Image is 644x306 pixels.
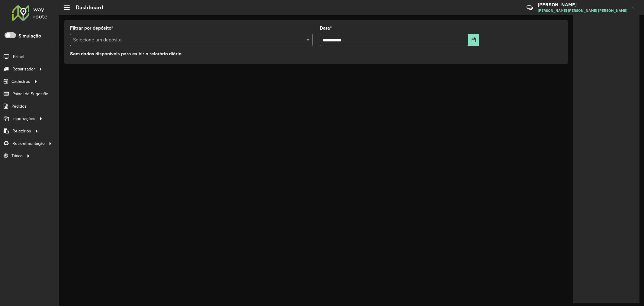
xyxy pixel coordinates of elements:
[70,24,113,32] label: Filtrar por depósito
[12,116,35,122] span: Importações
[70,4,103,11] h2: Dashboard
[538,2,627,8] h3: [PERSON_NAME]
[538,8,627,13] span: [PERSON_NAME] [PERSON_NAME] [PERSON_NAME]
[70,50,181,57] label: Sem dados disponíveis para exibir o relatório diário
[320,24,332,32] label: Data
[468,34,479,46] button: Choose Date
[523,1,536,14] a: Contato Rápido
[18,32,41,40] label: Simulação
[11,153,23,159] span: Tático
[11,78,30,85] span: Cadastros
[12,66,35,72] span: Roteirizador
[13,54,24,60] span: Painel
[12,91,48,97] span: Painel de Sugestão
[12,128,31,134] span: Relatórios
[11,103,27,109] span: Pedidos
[12,140,45,147] span: Retroalimentação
